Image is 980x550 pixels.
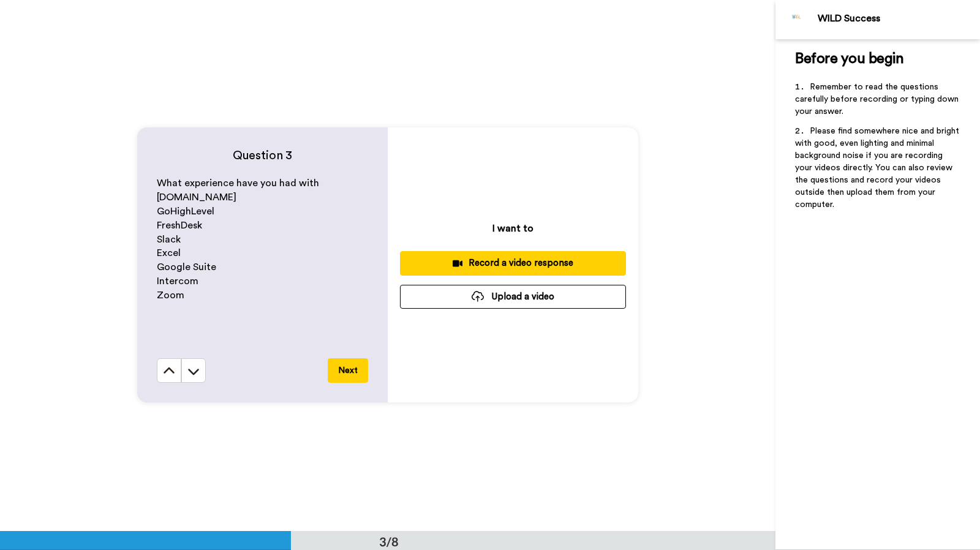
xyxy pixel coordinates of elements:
[795,83,961,116] span: Remember to read the questions carefully before recording or typing down your answer.
[328,358,368,383] button: Next
[157,235,181,244] span: Slack
[795,127,962,209] span: Please find somewhere nice and bright with good, even lighting and minimal background noise if yo...
[157,192,236,202] span: [DOMAIN_NAME]
[157,147,368,164] h4: Question 3
[157,262,216,272] span: Google Suite
[400,251,626,275] button: Record a video response
[410,257,616,269] div: Record a video response
[157,220,202,230] span: FreshDesk
[157,290,184,300] span: Zoom
[795,51,903,66] span: Before you begin
[782,5,812,34] img: Profile Image
[818,13,979,24] div: WILD Success
[157,206,214,216] span: GoHighLevel
[157,178,319,188] span: What experience have you had with
[400,285,626,309] button: Upload a video
[360,533,418,550] div: 3/8
[492,221,533,236] p: I want to
[157,248,181,258] span: Excel
[157,276,198,286] span: Intercom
